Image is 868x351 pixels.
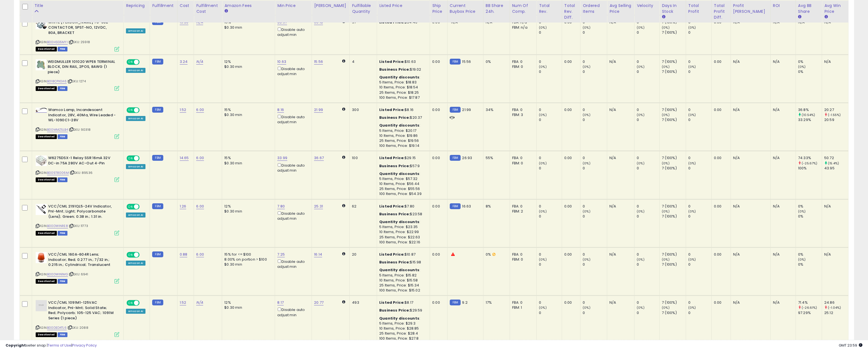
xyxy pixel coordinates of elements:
[512,25,533,30] div: FBM: n/a
[539,30,561,35] div: 0
[127,156,134,161] span: ON
[688,204,711,209] div: 0
[139,60,148,64] span: OFF
[277,107,284,113] a: 8.16
[539,3,559,14] div: Total Rev.
[609,204,630,209] div: N/A
[277,162,307,173] div: Disable auto adjust min
[224,25,271,30] div: $0.30 min
[127,108,134,113] span: ON
[196,3,220,14] div: Fulfillment Cost
[224,161,271,166] div: $0.30 min
[462,155,472,160] span: 26.93
[196,155,204,161] a: 6.00
[486,155,505,160] div: 55%
[802,113,815,117] small: (10.54%)
[379,123,419,128] b: Quantity discounts
[379,75,426,80] div: :
[828,113,841,117] small: (-1.55%)
[450,203,461,209] small: FBM
[379,171,419,176] b: Quantity discounts
[798,214,822,219] div: 0%
[277,300,284,305] a: 8.17
[139,156,148,161] span: OFF
[277,3,309,9] div: Min Price
[637,204,659,209] div: 0
[126,116,145,121] div: Amazon AI
[583,113,590,117] small: (0%)
[139,108,148,113] span: OFF
[126,3,147,9] div: Repricing
[379,171,426,176] div: :
[379,90,426,95] div: 25 Items, Price: $18.25
[733,59,766,64] div: N/A
[432,155,443,160] div: 0.00
[824,3,846,14] div: Avg Win Price
[379,67,410,72] b: Business Price:
[277,26,307,37] div: Disable auto adjust min
[714,204,726,209] div: 0.00
[47,272,68,277] a: B00DWIN1MG
[539,166,561,171] div: 0
[36,252,47,263] img: 31AAUyJIKQL._SL40_.jpg
[314,204,323,209] a: 25.31
[34,3,121,9] div: Title
[224,107,271,112] div: 15%
[36,300,47,311] img: 21yj-W59V0L._SL40_.jpg
[379,138,426,143] div: 25 Items, Price: $19.56
[662,209,670,214] small: (0%)
[539,59,561,64] div: 0
[609,155,630,160] div: N/A
[512,204,533,209] div: FBA: 0
[379,204,405,209] b: Listed Price:
[462,59,471,64] span: 15.56
[637,69,659,74] div: 0
[512,59,533,64] div: FBA: 0
[662,69,686,74] div: 7 (100%)
[773,155,791,160] div: N/A
[798,166,822,171] div: 100%
[486,3,507,14] div: BB Share 24h.
[379,128,426,133] div: 5 Items, Price: $20.17
[539,65,547,69] small: (0%)
[379,59,405,64] b: Listed Price:
[824,107,848,112] div: 20.27
[450,59,461,65] small: FBM
[277,114,307,125] div: Disable auto adjust min
[462,204,471,209] span: 16.63
[688,30,711,35] div: 0
[688,161,696,165] small: (0%)
[379,67,426,72] div: $19.02
[224,64,271,69] div: $0.30 min
[379,176,426,181] div: 5 Items, Price: $57.32
[714,59,726,64] div: 0.00
[609,59,630,64] div: N/A
[48,155,116,167] b: W6275DSX-1 Relay SSR 16mA 32V DC-in 75A 280V AC-Out 4-Pin
[539,107,561,112] div: 0
[583,30,607,35] div: 0
[798,69,822,74] div: 0%
[688,117,711,122] div: 0
[432,3,445,14] div: Ship Price
[152,3,175,9] div: Fulfillment
[277,155,287,161] a: 33.99
[352,59,373,64] div: 4
[773,59,791,64] div: N/A
[196,252,204,257] a: 6.00
[47,224,68,228] a: B00DWINRE8
[379,186,426,191] div: 25 Items, Price: $55.56
[583,161,590,165] small: (0%)
[609,107,630,112] div: N/A
[798,155,822,160] div: 74.33%
[180,300,186,305] a: 1.52
[714,3,728,20] div: Total Profit Diff.
[688,155,711,160] div: 0
[583,214,607,219] div: 0
[512,112,533,117] div: FBM: 3
[824,59,844,64] div: N/A
[277,210,307,221] div: Disable auto adjust min
[688,25,696,30] small: (0%)
[196,59,203,65] a: N/A
[662,30,686,35] div: 7 (100%)
[773,107,791,112] div: N/A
